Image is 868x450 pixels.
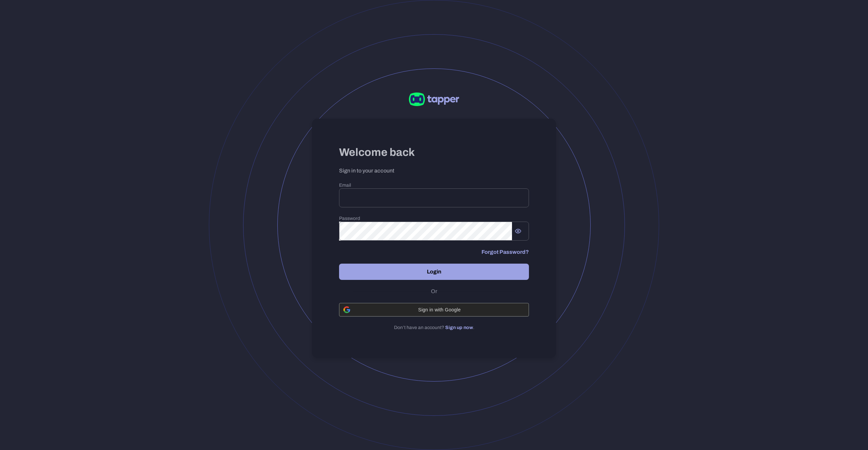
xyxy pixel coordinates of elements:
p: Don’t have an account? . [339,325,529,331]
a: Forgot Password? [481,249,529,255]
h6: Email [339,182,529,188]
h3: Welcome back [339,146,529,159]
button: Sign in with Google [339,303,529,316]
span: Or [429,288,439,295]
a: Sign up now [445,325,473,330]
button: Show password [512,225,524,237]
h6: Password [339,216,529,222]
p: Sign in to your account [339,167,529,174]
span: Sign in with Google [354,307,525,312]
button: Login [339,264,529,280]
